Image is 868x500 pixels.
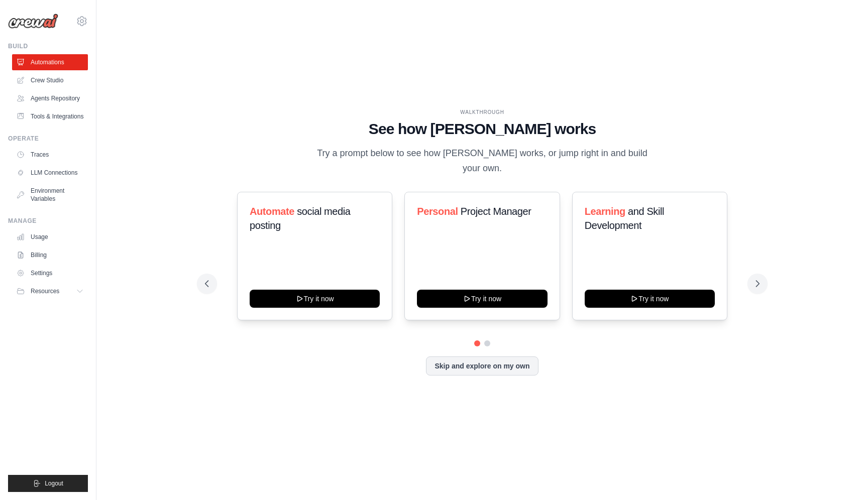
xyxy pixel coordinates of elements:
a: Crew Studio [12,72,88,88]
a: Agents Repository [12,90,88,106]
span: Personal [417,206,458,217]
img: Logo [8,14,58,29]
p: Try a prompt below to see how [PERSON_NAME] works, or jump right in and build your own. [313,146,651,176]
a: Billing [12,247,88,263]
a: Tools & Integrations [12,108,88,124]
div: Operate [8,135,88,143]
span: Resources [31,287,59,295]
button: Resources [12,283,88,299]
div: WALKTHROUGH [205,108,759,116]
button: Logout [8,475,88,492]
span: social media posting [250,206,351,231]
button: Skip and explore on my own [426,356,538,376]
span: Logout [45,479,63,487]
button: Try it now [417,290,547,308]
h1: See how [PERSON_NAME] works [205,120,759,138]
a: LLM Connections [12,165,88,181]
span: Automate [250,206,294,217]
a: Environment Variables [12,183,88,207]
span: and Skill Development [585,206,664,231]
span: Project Manager [461,206,531,217]
a: Usage [12,229,88,245]
a: Settings [12,265,88,281]
div: Build [8,42,88,50]
button: Try it now [250,290,380,308]
a: Automations [12,54,88,70]
button: Try it now [585,290,715,308]
div: Manage [8,217,88,225]
a: Traces [12,147,88,163]
span: Learning [585,206,625,217]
